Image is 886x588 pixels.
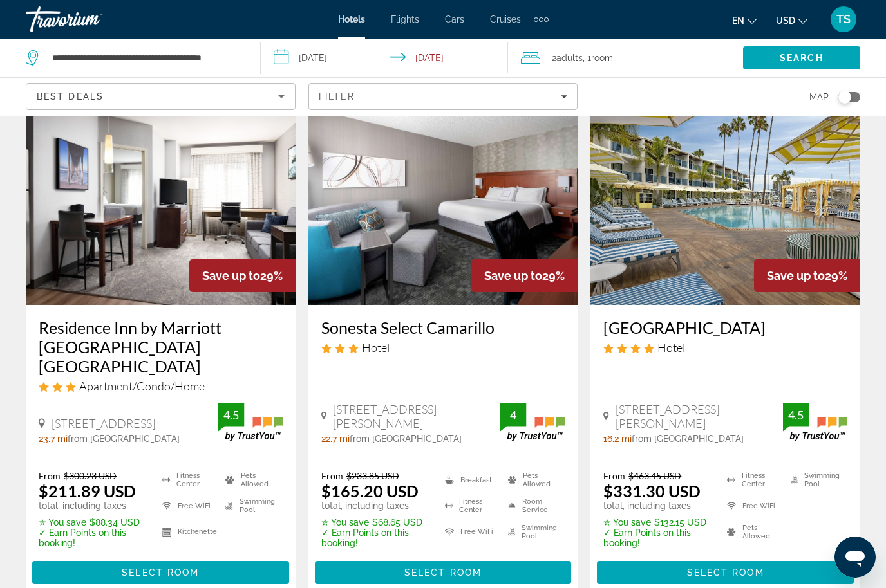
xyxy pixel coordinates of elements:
p: $88.34 USD [39,517,146,528]
span: , 1 [583,49,613,67]
p: ✓ Earn Points on this booking! [39,528,146,548]
span: ✮ You save [603,517,651,528]
p: total, including taxes [321,501,429,511]
ins: $211.89 USD [39,481,136,501]
button: Search [743,46,860,69]
img: Sonesta Select Camarillo [308,99,578,305]
ins: $165.20 USD [321,481,419,501]
button: Select Room [597,561,854,584]
span: Select Room [404,567,482,578]
li: Fitness Center [721,470,784,490]
a: Travorium [26,3,155,36]
button: Extra navigation items [534,9,549,30]
button: Change language [732,11,757,30]
button: Select check in and out date [261,39,509,77]
span: Save up to [202,269,260,282]
input: Search hotel destination [51,48,241,68]
span: Save up to [484,269,542,282]
span: 22.7 mi [321,434,350,444]
span: Filter [319,91,355,102]
a: Flights [391,14,419,24]
a: [GEOGRAPHIC_DATA] [603,318,847,337]
a: Residence Inn by Marriott [GEOGRAPHIC_DATA] [GEOGRAPHIC_DATA] [39,318,283,376]
li: Free WiFi [156,496,219,515]
span: Save up to [767,269,825,282]
img: TrustYou guest rating badge [500,403,565,441]
div: 4 star Hotel [603,340,847,354]
a: Sonesta Select Camarillo [321,318,565,337]
p: $132.15 USD [603,517,711,528]
li: Pets Allowed [502,470,565,490]
button: Change currency [776,11,807,30]
li: Swimming Pool [219,496,282,515]
span: Cars [445,14,464,24]
p: total, including taxes [603,501,711,511]
span: From [39,470,61,481]
button: User Menu [827,6,860,33]
p: $68.65 USD [321,517,429,528]
span: Select Room [687,567,764,578]
span: from [GEOGRAPHIC_DATA] [68,434,180,444]
span: Map [809,88,829,106]
li: Fitness Center [156,470,219,490]
del: $463.45 USD [628,470,681,481]
del: $300.23 USD [64,470,117,481]
span: en [732,15,744,26]
span: ✮ You save [321,517,369,528]
a: Hotels [338,14,365,24]
span: From [321,470,343,481]
li: Room Service [502,496,565,515]
p: total, including taxes [39,501,146,511]
p: ✓ Earn Points on this booking! [321,528,429,548]
span: 2 [552,49,583,67]
li: Swimming Pool [502,522,565,542]
span: Room [591,53,613,63]
div: 29% [471,259,578,292]
span: Apartment/Condo/Home [79,379,205,393]
li: Pets Allowed [721,522,784,542]
li: Free WiFi [721,496,784,515]
span: Select Room [122,567,199,578]
a: Cruises [490,14,521,24]
div: 3 star Apartment [39,379,283,393]
button: Select Room [315,561,572,584]
li: Breakfast [438,470,502,490]
div: 29% [189,259,296,292]
span: [STREET_ADDRESS] [52,416,155,430]
span: [STREET_ADDRESS][PERSON_NAME] [616,402,783,430]
div: 4.5 [218,407,244,423]
button: Toggle map [829,91,860,103]
del: $233.85 USD [346,470,399,481]
span: Hotel [362,340,390,354]
span: Best Deals [37,91,104,102]
li: Fitness Center [438,496,502,515]
span: Adults [556,53,583,63]
span: Hotel [657,340,685,354]
div: 4.5 [783,407,809,423]
button: Select Room [32,561,289,584]
span: from [GEOGRAPHIC_DATA] [350,434,462,444]
span: [STREET_ADDRESS][PERSON_NAME] [333,402,500,430]
img: TrustYou guest rating badge [218,403,283,441]
div: 3 star Hotel [321,340,565,354]
img: Residence Inn by Marriott Los Angeles Redondo Beach [26,99,296,305]
span: From [603,470,625,481]
img: Marina del Rey Hotel [590,99,860,305]
div: 4 [500,407,526,423]
span: TS [836,13,851,26]
mat-select: Sort by [37,89,285,104]
p: ✓ Earn Points on this booking! [603,528,711,548]
li: Kitchenette [156,522,219,542]
div: 29% [754,259,860,292]
a: Select Room [315,564,572,578]
ins: $331.30 USD [603,481,701,501]
span: ✮ You save [39,517,86,528]
li: Swimming Pool [784,470,847,490]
